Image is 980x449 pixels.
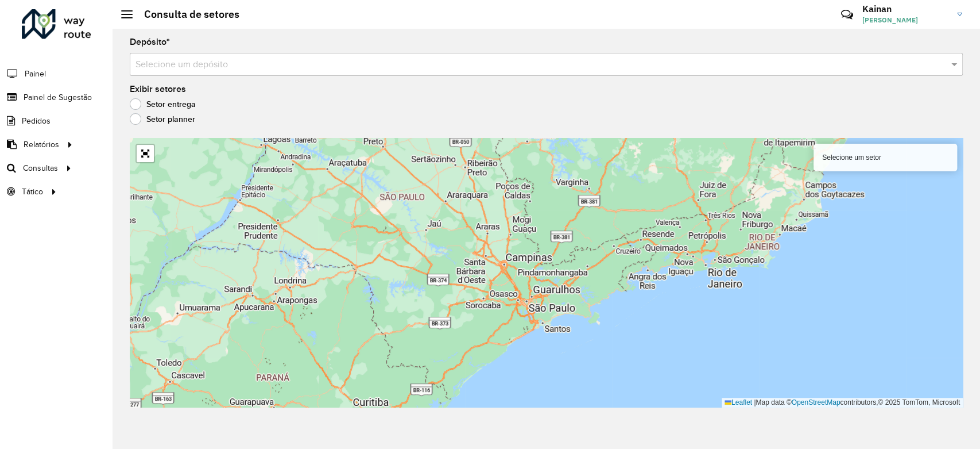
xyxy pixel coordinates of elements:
span: | [754,398,756,406]
label: Depósito [130,35,170,49]
span: [PERSON_NAME] [862,15,948,25]
span: Painel de Sugestão [24,91,92,103]
h2: Consulta de setores [133,8,239,21]
a: OpenStreetMap [792,398,840,406]
label: Setor entrega [130,98,196,110]
a: Leaflet [725,398,752,406]
span: Consultas [23,162,58,174]
div: Selecione um setor [814,144,957,171]
span: Tático [22,186,43,198]
a: Abrir mapa em tela cheia [137,145,154,162]
span: Relatórios [24,139,59,151]
div: Map data © contributors,© 2025 TomTom, Microsoft [722,398,963,408]
label: Setor planner [130,113,195,125]
span: Pedidos [22,115,51,127]
label: Exibir setores [130,82,186,96]
span: Painel [25,68,46,80]
h3: Kainan [862,3,948,14]
a: Contato Rápido [835,2,859,27]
